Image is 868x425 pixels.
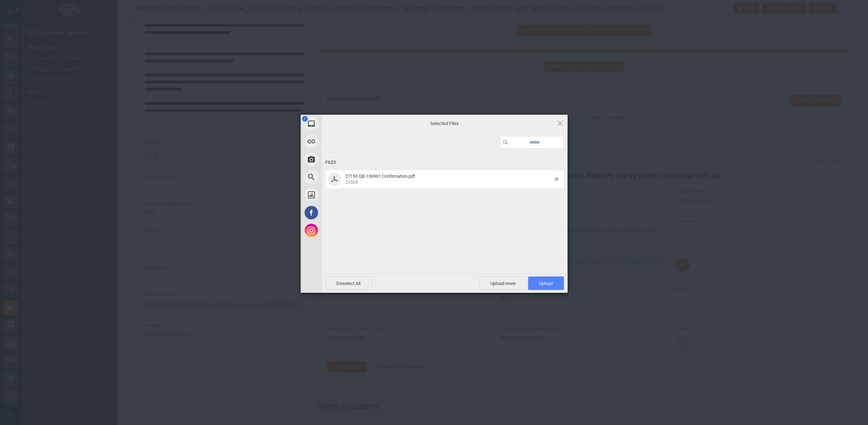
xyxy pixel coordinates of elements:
[343,173,555,185] span: 27193 QB 136961 Confirmation.pdf
[480,276,527,290] span: Upload more
[556,119,564,127] span: Click here or hit ESC to close picker
[301,115,386,133] div: My Device
[346,173,416,179] span: 27193 QB 136961 Confirmation.pdf
[346,180,358,185] span: 245KB
[326,156,564,169] div: Files
[374,120,516,126] span: Selected Files
[301,133,386,150] div: Link (URL)
[301,150,386,168] div: Take Photo
[301,222,386,239] div: Instagram
[539,281,553,286] span: Upload
[326,276,372,290] span: Deselect All
[301,168,386,186] div: Web Search
[301,186,386,204] div: Unsplash
[301,204,386,222] div: Facebook
[302,116,308,121] span: 1
[528,276,564,290] span: Upload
